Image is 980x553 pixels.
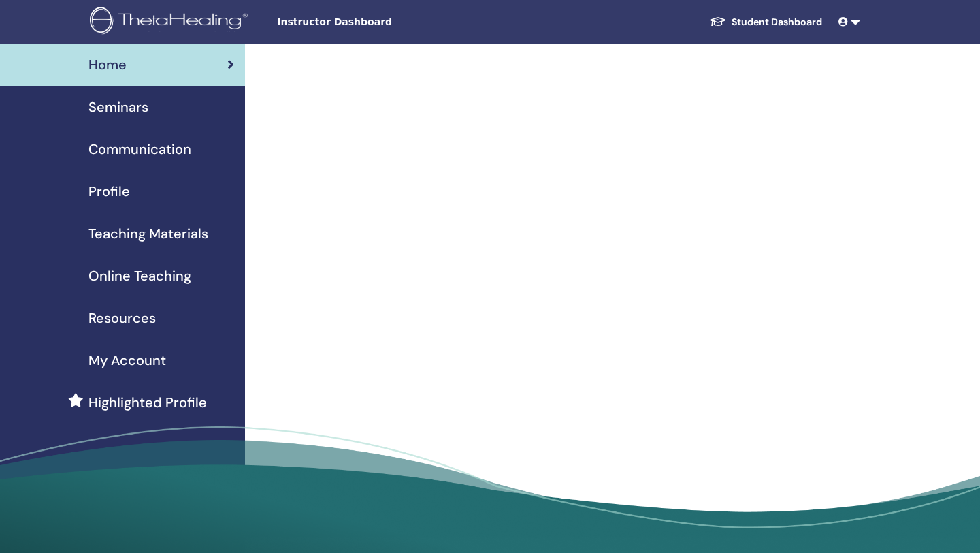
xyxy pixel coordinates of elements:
[699,10,833,35] a: Student Dashboard
[88,308,156,328] span: Resources
[88,97,148,117] span: Seminars
[90,7,252,37] img: logo.png
[88,392,207,413] span: Highlighted Profile
[88,181,130,202] span: Profile
[710,16,726,27] img: graduation-cap-white.svg
[277,15,481,29] span: Instructor Dashboard
[88,139,191,159] span: Communication
[88,350,166,370] span: My Account
[88,223,208,244] span: Teaching Materials
[88,266,191,286] span: Online Teaching
[88,54,127,75] span: Home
